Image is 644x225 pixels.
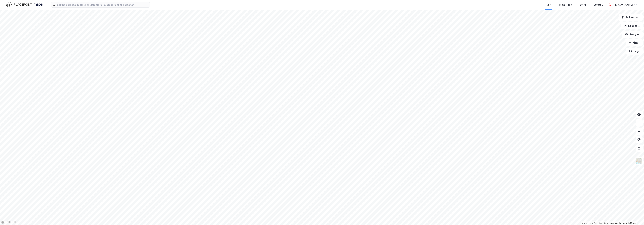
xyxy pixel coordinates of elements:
div: Verktøy [594,3,603,7]
button: Filter [626,39,643,46]
button: Analyse [622,31,643,38]
div: [PERSON_NAME] [613,3,633,7]
div: Mine Tags [559,3,572,7]
button: Tags [626,48,643,55]
a: Mapbox [582,222,591,224]
img: logo.f888ab2527a4732fd821a326f86c7f29.svg [6,2,43,8]
img: Z [636,158,642,164]
div: Kart [546,3,551,7]
button: Bokmerker [619,14,643,21]
a: Improve this map [610,222,627,224]
a: Mapbox homepage [1,220,17,224]
button: Datasett [621,22,643,29]
div: Bolig [580,3,586,7]
input: Søk på adresse, matrikkel, gårdeiere, leietakere eller personer [56,2,150,7]
iframe: Chat Widget [626,208,644,225]
a: OpenStreetMap [592,222,609,224]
